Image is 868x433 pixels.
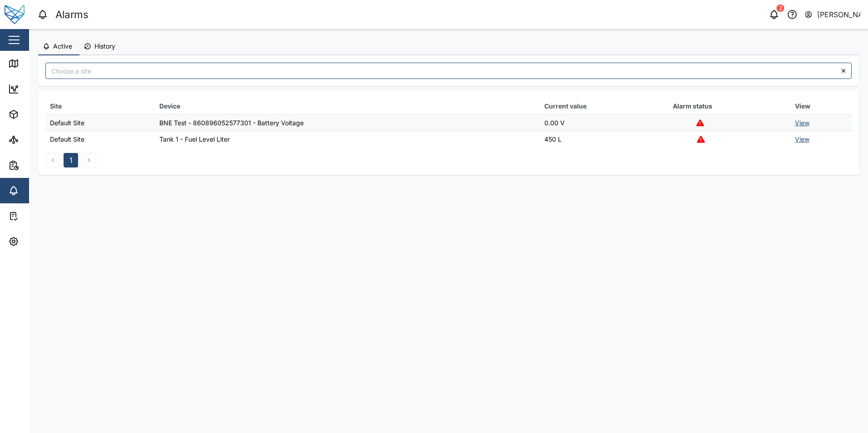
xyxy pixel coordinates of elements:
[777,5,784,12] div: 2
[24,59,44,69] div: Map
[790,98,852,114] th: View
[155,114,540,131] td: BNE Test - 860896052577301 - Battery Voltage
[540,114,668,131] td: 0.00 V
[94,43,115,49] span: History
[795,119,809,127] a: View
[24,186,52,196] div: Alarms
[804,8,861,21] button: [PERSON_NAME]
[55,7,89,23] div: Alarms
[540,98,668,114] th: Current value
[45,98,155,114] th: Site
[24,160,54,170] div: Reports
[24,109,52,119] div: Assets
[817,9,861,20] div: [PERSON_NAME]
[155,98,540,114] th: Device
[540,131,668,148] td: 450 L
[155,131,540,148] td: Tank 1 - Fuel Level Liter
[64,153,78,167] button: 1
[795,135,809,143] a: View
[24,236,56,246] div: Settings
[24,211,49,221] div: Tasks
[5,5,25,25] img: Main Logo
[24,84,64,94] div: Dashboard
[668,98,790,114] th: Alarm status
[45,131,155,148] td: Default Site
[45,114,155,131] td: Default Site
[53,43,72,49] span: Active
[24,135,45,145] div: Sites
[45,63,852,79] input: Choose a site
